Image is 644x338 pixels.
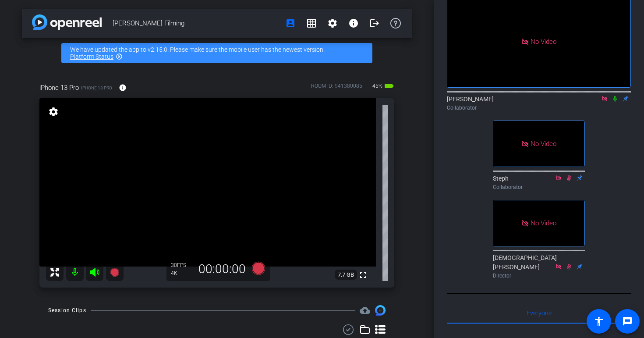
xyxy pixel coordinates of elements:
span: 45% [371,79,384,93]
div: We have updated the app to v2.15.0. Please make sure the mobile user has the newest version. [61,43,372,63]
a: Platform Status [70,53,113,60]
span: No Video [531,140,556,148]
mat-icon: battery_std [384,81,394,91]
span: FPS [177,262,186,268]
div: Session Clips [48,306,86,315]
span: No Video [531,37,556,45]
div: 00:00:00 [193,262,251,277]
mat-icon: fullscreen [358,270,368,280]
div: 4K [171,270,193,277]
div: Collaborator [493,183,585,191]
div: ROOM ID: 941380085 [311,82,362,95]
mat-icon: logout [369,18,380,28]
span: Destinations for your clips [360,305,370,316]
div: Director [493,272,585,280]
div: Collaborator [447,104,631,112]
span: Everyone [527,310,552,316]
mat-icon: info [348,18,359,28]
mat-icon: account_box [285,18,296,28]
mat-icon: settings [47,107,60,117]
mat-icon: cloud_upload [360,305,370,316]
mat-icon: highlight_off [116,53,123,60]
div: 30 [171,262,193,269]
div: [PERSON_NAME] [447,95,631,112]
span: 7.7 GB [335,270,357,280]
mat-icon: accessibility [594,316,604,327]
span: No Video [531,219,556,227]
div: [DEMOGRAPHIC_DATA][PERSON_NAME] [493,253,585,280]
mat-icon: message [622,316,633,327]
mat-icon: settings [327,18,338,28]
div: Steph [493,174,585,191]
span: [PERSON_NAME] Filming [113,14,280,32]
span: iPhone 13 Pro [39,83,79,93]
mat-icon: info [119,84,127,92]
span: iPhone 13 Pro [81,85,112,91]
img: Session clips [375,305,386,316]
img: app-logo [32,14,102,30]
mat-icon: grid_on [306,18,317,28]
